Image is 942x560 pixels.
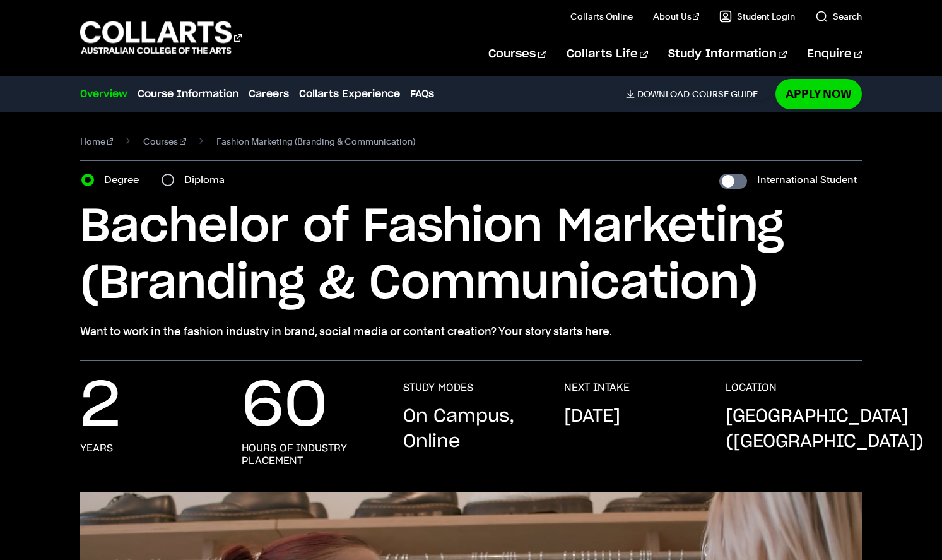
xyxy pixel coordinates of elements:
[626,88,768,100] a: DownloadCourse Guide
[138,86,238,102] a: Course Information
[653,10,700,23] a: About Us
[403,381,473,394] h3: STUDY MODES
[104,171,146,189] label: Degree
[249,86,289,102] a: Careers
[807,33,862,75] a: Enquire
[80,133,114,150] a: Home
[637,88,690,100] span: Download
[80,20,242,56] div: Go to homepage
[726,381,777,394] h3: LOCATION
[80,199,862,313] h1: Bachelor of Fashion Marketing (Branding & Communication)
[80,381,121,432] p: 2
[184,171,232,189] label: Diploma
[567,33,648,75] a: Collarts Life
[815,10,862,23] a: Search
[564,381,630,394] h3: NEXT INTAKE
[775,79,862,109] a: Apply Now
[757,171,857,189] label: International Student
[216,133,415,150] span: Fashion Marketing (Branding & Communication)
[564,404,620,429] p: [DATE]
[143,133,186,150] a: Courses
[80,323,862,340] p: Want to work in the fashion industry in brand, social media or content creation? Your story start...
[242,442,378,467] h3: hours of industry placement
[410,86,434,102] a: FAQs
[719,10,795,23] a: Student Login
[242,381,327,432] p: 60
[403,404,539,455] p: On Campus, Online
[488,33,546,75] a: Courses
[668,33,787,75] a: Study Information
[80,86,127,102] a: Overview
[726,404,924,455] p: [GEOGRAPHIC_DATA] ([GEOGRAPHIC_DATA])
[570,10,633,23] a: Collarts Online
[299,86,400,102] a: Collarts Experience
[80,442,113,455] h3: years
